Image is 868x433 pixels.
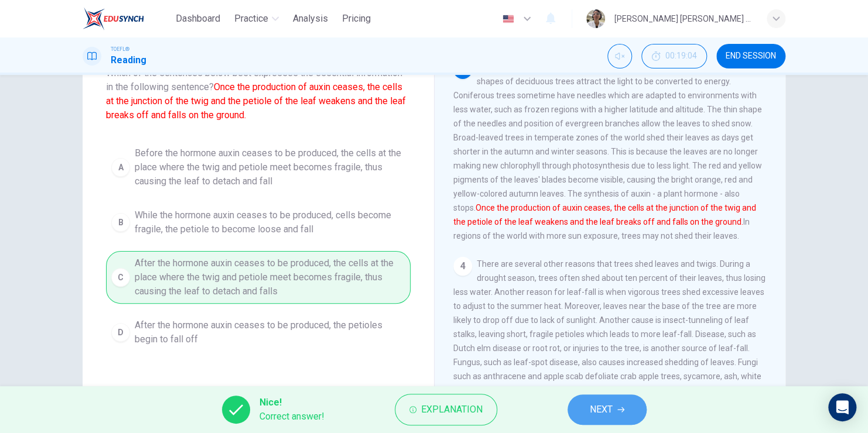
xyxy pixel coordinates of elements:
[421,401,483,418] span: Explanation
[607,44,632,68] div: Unmute
[288,8,333,29] button: Analysis
[453,257,472,276] div: 4
[665,51,697,61] span: 00:19:04
[586,9,605,28] img: Profile picture
[568,394,647,425] button: NEXT
[111,45,129,53] span: TOEFL®
[342,12,371,26] span: Pricing
[259,410,324,424] span: Correct answer!
[230,8,283,29] button: Practice
[293,12,328,26] span: Analysis
[176,12,220,26] span: Dashboard
[106,81,406,121] font: Once the production of auxin ceases, the cells at the junction of the twig and the petiole of the...
[716,44,785,68] button: END SESSION
[171,8,225,29] button: Dashboard
[501,15,515,23] img: en
[641,44,707,68] div: Hide
[337,8,375,29] button: Pricing
[111,53,146,67] h1: Reading
[641,44,707,68] button: 00:19:04
[726,51,776,61] span: END SESSION
[83,7,171,30] a: EduSynch logo
[234,12,268,26] span: Practice
[106,66,411,122] span: Which of the sentences below best expresses the essential information in the following sentence?
[828,393,856,421] div: Open Intercom Messenger
[614,12,753,26] div: [PERSON_NAME] [PERSON_NAME] [PERSON_NAME]
[259,396,324,410] span: Nice!
[83,7,144,30] img: EduSynch logo
[395,394,497,425] button: Explanation
[453,203,756,226] font: Once the production of auxin ceases, the cells at the junction of the twig and the petiole of the...
[453,259,766,395] span: There are several other reasons that trees shed leaves and twigs. During a drought season, trees ...
[590,401,613,418] span: NEXT
[453,63,762,240] span: The leaves of trees are formed for photosynthesis. The broad sizes and shapes of deciduous trees ...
